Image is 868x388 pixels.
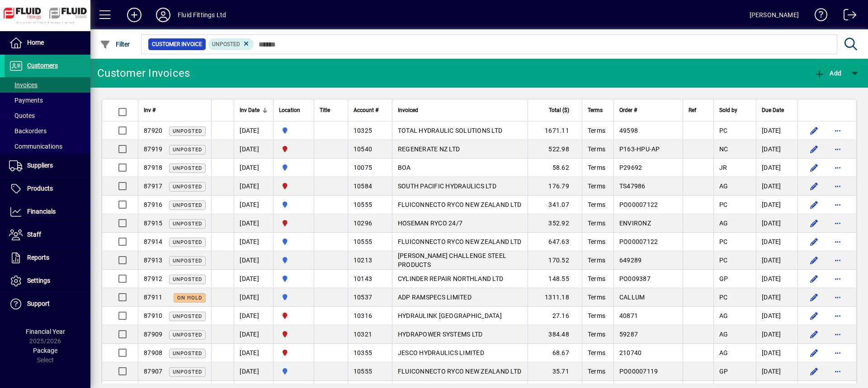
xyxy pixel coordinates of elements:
span: Terms [588,127,605,134]
span: Staff [27,231,41,238]
span: Sold by [719,105,737,115]
div: Sold by [719,105,750,115]
button: More options [830,271,845,286]
div: Ref [689,105,708,115]
span: AUCKLAND [279,366,308,376]
td: 27.16 [528,307,582,325]
span: Ref [689,105,696,115]
span: 87913 [144,257,162,264]
button: More options [830,142,845,156]
td: [DATE] [756,122,797,140]
span: 10213 [354,257,372,264]
a: Communications [5,139,90,154]
span: AUCKLAND [279,255,308,265]
button: Edit [807,309,821,323]
span: Inv Date [240,105,259,115]
div: Customer Invoices [97,66,190,80]
span: P29692 [619,164,642,171]
span: Total ($) [549,105,569,115]
span: Unposted [173,184,202,190]
span: Due Date [762,105,784,115]
span: JESCO HYDRAULICS LIMITED [398,349,484,356]
td: 35.71 [528,362,582,381]
span: Communications [9,143,62,150]
span: PO00007122 [619,238,658,245]
span: TOTAL HYDRAULIC SOLUTIONS LTD [398,127,502,134]
td: 1671.11 [528,122,582,140]
span: Title [320,105,330,115]
span: Location [279,105,300,115]
button: More options [830,234,845,249]
span: 87914 [144,238,162,245]
span: GP [719,368,728,375]
span: GP [719,275,728,282]
span: Terms [588,105,603,115]
button: More options [830,327,845,341]
button: More options [830,123,845,138]
div: Location [279,105,308,115]
span: PC [719,201,728,208]
span: 10584 [354,182,372,190]
td: [DATE] [756,288,797,307]
span: Unposted [173,165,202,171]
a: Products [5,178,90,200]
span: Invoiced [398,105,418,115]
td: [DATE] [756,159,797,177]
span: Unposted [173,147,202,153]
a: Staff [5,224,90,246]
span: 10316 [354,312,372,319]
td: [DATE] [756,344,797,362]
span: PC [719,127,728,134]
span: Unposted [173,351,202,356]
span: AUCKLAND [279,237,308,247]
td: [DATE] [756,325,797,344]
span: CHRISTCHURCH [279,348,308,358]
span: AUCKLAND [279,200,308,210]
span: ENVIRONZ [619,220,651,227]
td: [DATE] [234,177,273,196]
span: AUCKLAND [279,163,308,173]
span: Add [814,70,841,77]
span: Unposted [173,369,202,375]
td: 647.63 [528,233,582,251]
a: Quotes [5,108,90,123]
span: PO00007119 [619,368,658,375]
span: P163-HPU-AP [619,145,660,153]
td: [DATE] [234,140,273,159]
span: Quotes [9,112,35,119]
span: Terms [588,257,605,264]
td: [DATE] [234,288,273,307]
span: Home [27,39,44,46]
span: 87910 [144,312,162,319]
span: Reports [27,254,49,261]
span: 10075 [354,164,372,171]
div: Total ($) [533,105,577,115]
span: Settings [27,277,50,284]
button: Profile [149,7,178,23]
span: Unposted [173,239,202,245]
td: [DATE] [756,362,797,381]
span: Financials [27,208,56,215]
span: AUCKLAND [279,274,308,284]
span: Terms [588,182,605,190]
td: [DATE] [756,214,797,233]
span: PC [719,294,728,301]
button: More options [830,216,845,230]
span: FLUICONNECTO RYCO NEW ZEALAND LTD [398,368,521,375]
a: Home [5,32,90,54]
button: Edit [807,271,821,286]
a: Support [5,293,90,315]
span: Support [27,300,50,307]
button: Edit [807,179,821,193]
button: Edit [807,364,821,379]
span: 49598 [619,127,638,134]
td: [DATE] [234,214,273,233]
span: 87915 [144,220,162,227]
span: Customer Invoice [152,40,202,49]
a: Payments [5,93,90,108]
mat-chip: Customer Invoice Status: Unposted [208,38,254,50]
span: PC [719,257,728,264]
td: [DATE] [234,251,273,270]
td: 352.92 [528,214,582,233]
span: 649289 [619,257,642,264]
